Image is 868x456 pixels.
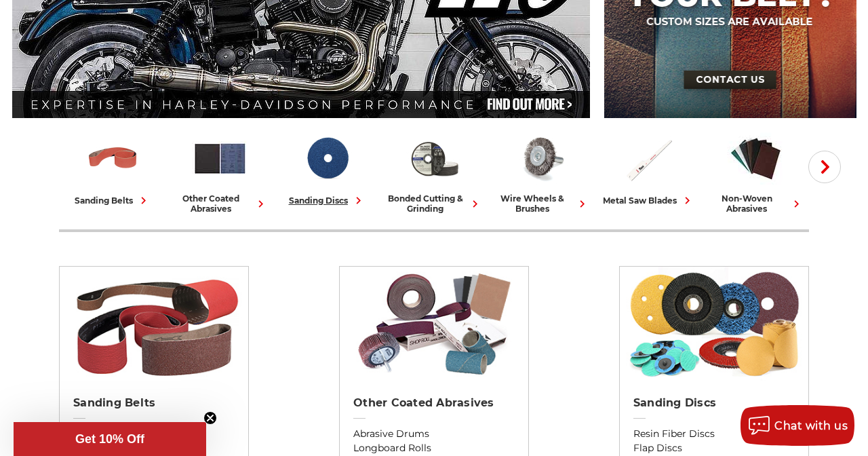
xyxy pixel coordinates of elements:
[406,130,462,187] img: Bonded Cutting & Grinding
[192,130,248,187] img: Other Coated Abrasives
[353,427,515,441] a: Abrasive Drums
[741,405,854,446] button: Chat with us
[600,130,696,208] a: metal saw blades
[386,130,482,214] a: bonded cutting & grinding
[353,441,515,455] a: Longboard Rolls
[493,193,589,214] div: wire wheels & brushes
[493,130,589,214] a: wire wheels & brushes
[172,193,268,214] div: other coated abrasives
[707,193,804,214] div: non-woven abrasives
[808,151,841,183] button: Next
[14,422,206,456] div: Get 10% OffClose teaser
[633,396,795,410] h2: Sanding Discs
[633,441,795,455] a: Flap Discs
[728,130,784,187] img: Non-woven Abrasives
[299,130,355,187] img: Sanding Discs
[626,267,802,382] img: Sanding Discs
[620,130,677,187] img: Metal Saw Blades
[774,419,848,432] span: Chat with us
[353,396,515,410] h2: Other Coated Abrasives
[633,427,795,441] a: Resin Fiber Discs
[289,193,366,208] div: sanding discs
[279,130,375,208] a: sanding discs
[73,396,235,410] h2: Sanding Belts
[347,267,522,382] img: Other Coated Abrasives
[386,193,482,214] div: bonded cutting & grinding
[75,193,151,208] div: sanding belts
[603,193,694,208] div: metal saw blades
[75,432,144,446] span: Get 10% Off
[66,267,242,382] img: Sanding Belts
[64,130,161,208] a: sanding belts
[707,130,804,214] a: non-woven abrasives
[85,130,141,187] img: Sanding Belts
[513,130,570,187] img: Wire Wheels & Brushes
[203,411,217,425] button: Close teaser
[172,130,268,214] a: other coated abrasives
